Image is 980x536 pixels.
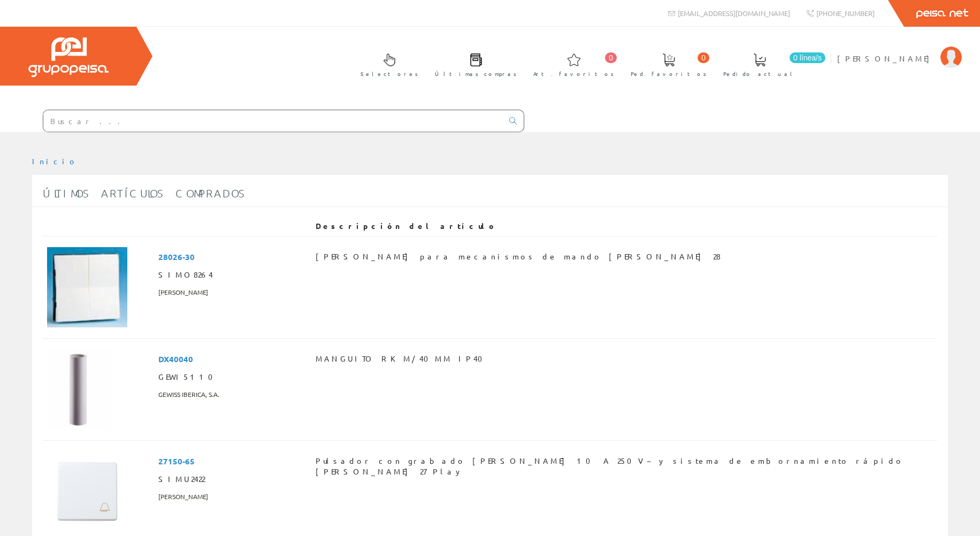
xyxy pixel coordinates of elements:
th: Descripción del artículo [311,217,929,236]
span: 27150-65 [158,451,195,470]
span: MANGUITO RKM/40MM IP40 [316,349,489,367]
span: Últimas compras [435,68,517,79]
span: GEWI5110 [158,367,219,386]
a: [PERSON_NAME] [837,44,962,55]
span: GEWISS IBERICA, S.A. [158,386,219,404]
img: Grupo Peisa [28,37,109,77]
span: Pulsador con grabado [PERSON_NAME] 10 A 250V~ y sistema de embornamiento rápido [PERSON_NAME] 27 ... [316,451,924,470]
input: Buscar ... [43,110,503,132]
span: SIMU2422 [158,470,205,488]
span: [PERSON_NAME] [158,284,208,302]
span: [PERSON_NAME] para mecanismos de mando [PERSON_NAME] 28 [316,247,721,265]
span: 0 [605,52,617,63]
a: Últimas compras [424,44,522,83]
span: 28026-30 [158,247,195,265]
span: [PERSON_NAME] [158,488,208,506]
span: Ped. favoritos [631,68,707,79]
img: Foto artículo Tecla doble para mecanismos de mando blanco Simon 28 (150x150) [47,247,127,327]
span: [EMAIL_ADDRESS][DOMAIN_NAME] [678,9,790,18]
span: 0 [698,52,709,63]
img: Foto artículo MANGUITO RKM/40MM IP40 (120.39473684211x150) [47,349,111,430]
a: Selectores [350,44,424,83]
span: 0 línea/s [790,52,825,63]
span: [PERSON_NAME] [837,53,935,64]
a: Inicio [32,156,78,166]
span: DX40040 [158,349,193,367]
span: Últimos artículos comprados [43,187,246,200]
span: [PHONE_NUMBER] [816,9,875,18]
span: SIMO8264 [158,265,213,284]
span: Art. favoritos [533,68,614,79]
img: Foto artículo Pulsador con grabado campana 10 A 250V~ y sistema de embornamiento rápido blanco Si... [47,451,127,532]
span: Selectores [361,68,418,79]
span: Pedido actual [723,68,796,79]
